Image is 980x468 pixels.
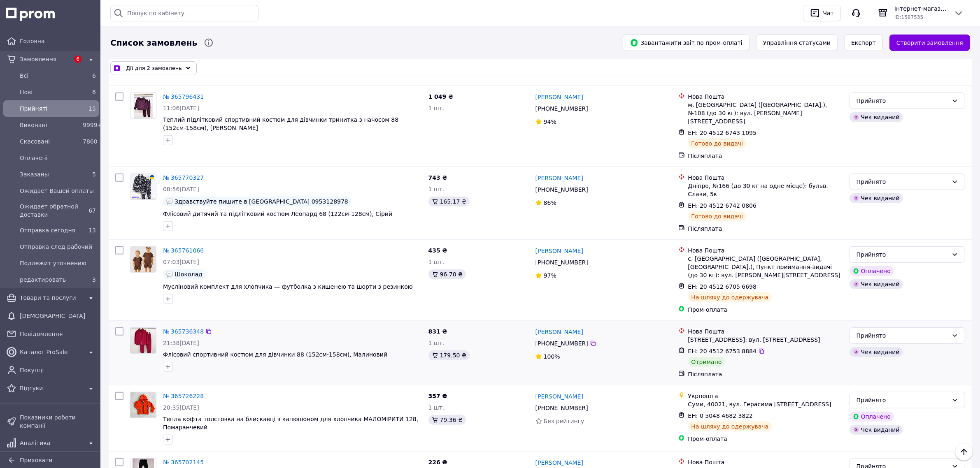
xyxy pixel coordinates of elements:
img: Фото товару [130,328,156,353]
span: 743 ₴ [428,174,447,181]
span: Інтернет-магазин "Дитяче містечко" [894,5,947,13]
a: [PERSON_NAME] [535,93,583,101]
a: № 365796431 [163,93,204,100]
span: [DEMOGRAPHIC_DATA] [20,312,96,320]
span: ЕН: 20 4512 6742 0806 [688,202,757,209]
input: Пошук по кабінету [110,5,258,21]
a: [PERSON_NAME] [535,392,583,401]
span: 6 [74,56,81,63]
span: [PHONE_NUMBER] [535,340,588,347]
span: 97% [544,272,556,279]
span: 1 шт. [428,340,445,346]
span: ЕН: 0 5048 4682 3822 [688,412,753,419]
span: Замовлення [20,55,70,63]
img: Фото товару [130,392,156,418]
span: 20:35[DATE] [163,404,199,411]
span: 3 [92,276,96,283]
a: № 365702145 [163,459,204,466]
span: 7860 [83,138,98,145]
span: 6 [92,72,96,79]
div: Чек виданий [850,279,903,289]
div: Пром-оплата [688,306,843,314]
a: [PERSON_NAME] [535,174,583,182]
a: Фото товару [130,174,156,200]
div: Чат [822,7,836,19]
a: Фото товару [130,327,156,354]
a: Флісовий спортивний костюм для дівчинки 88 (152см-158см), Малиновий [163,351,387,358]
span: 357 ₴ [428,393,447,399]
span: 21:38[DATE] [163,340,199,346]
span: Ожидает Вашей оплаты [20,187,96,195]
span: Повідомлення [20,330,96,338]
div: Чек виданий [850,112,903,122]
a: [PERSON_NAME] [535,328,583,336]
span: 831 ₴ [428,328,447,335]
a: № 365726228 [163,393,204,399]
span: 94% [544,118,556,125]
span: Приховати [20,457,52,463]
div: Прийнято [857,250,948,259]
span: 9999+ [83,122,102,128]
button: Чат [803,5,841,21]
span: Покупці [20,366,96,374]
span: Виконані [20,121,79,129]
span: Список замовлень [110,37,197,49]
div: Післяплата [688,370,843,378]
span: ЕН: 20 4512 6753 8884 [688,348,757,354]
span: 5 [92,171,96,178]
span: 1 шт. [428,186,445,192]
div: Пром-оплата [688,435,843,443]
div: Нова Пошта [688,174,843,182]
div: Прийнято [857,396,948,405]
span: Показники роботи компанії [20,413,96,430]
div: Дніпро, №166 (до 30 кг на одне місце): бульв. Слави, 5к [688,182,843,198]
span: 1 шт. [428,404,445,411]
a: Теплий підлітковий спортивний костюм для дівчинки тринитка з начосом 88 (152см-158см), [PERSON_NAME] [163,116,398,131]
div: Чек виданий [850,193,903,203]
div: Чек виданий [850,347,903,357]
span: Відгуки [20,384,83,392]
span: Флісовий дитячий та підлітковий костюм Леопард 68 (122см-128см), Сірий [163,211,392,217]
span: Прийняті [20,104,79,113]
span: Аналітика [20,439,83,447]
span: Головна [20,37,96,45]
img: Фото товару [134,93,153,118]
div: Укрпошта [688,392,843,400]
div: На шляху до одержувача [688,292,772,302]
span: Отправка сегодня [20,226,79,234]
span: Заказаны [20,170,79,178]
div: Суми, 40021, вул. Герасима [STREET_ADDRESS] [688,400,843,408]
button: Експорт [844,35,883,51]
div: Прийнято [857,96,948,105]
span: Оплачені [20,154,96,162]
a: Тепла кофта толстовка на блискавці з капюшоном для хлопчика МАЛОМІРИТИ 128, Помаранчевий [163,416,418,431]
div: Прийнято [857,177,948,186]
span: 100% [544,353,560,360]
a: № 365761066 [163,247,204,254]
div: Нова Пошта [688,458,843,466]
img: :speech_balloon: [166,271,173,278]
a: Фото товару [130,246,156,273]
div: 165.17 ₴ [428,197,470,206]
span: [PHONE_NUMBER] [535,105,588,112]
span: [PHONE_NUMBER] [535,405,588,411]
span: 08:56[DATE] [163,186,199,192]
div: Чек виданий [850,425,903,435]
button: Наверх [955,443,973,461]
span: 15 [88,105,96,112]
span: 435 ₴ [428,247,447,254]
span: Скасовані [20,137,79,146]
span: Дії для 2 замовлень [126,64,182,72]
span: ЕН: 20 4512 6743 1095 [688,130,757,136]
a: Фото товару [130,392,156,418]
span: Нові [20,88,79,96]
span: Мусліновий комплект для хлопчика — футболка з кишенею та шорти з резинкою [163,283,413,290]
span: Шоколад [175,271,203,278]
div: Післяплата [688,225,843,233]
span: 07:03[DATE] [163,259,199,265]
a: № 365770327 [163,174,204,181]
span: 13 [88,227,96,234]
div: 79.36 ₴ [428,415,466,425]
span: 6 [92,89,96,95]
span: 86% [544,199,556,206]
